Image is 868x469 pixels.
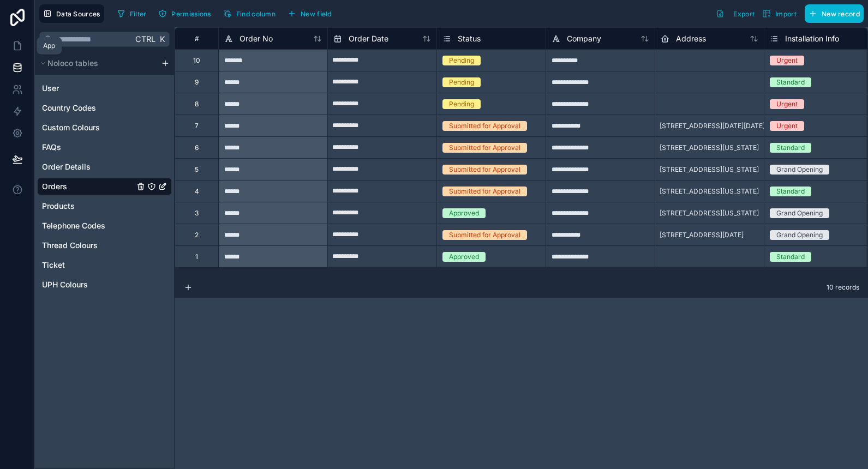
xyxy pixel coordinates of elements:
div: App [43,41,55,50]
div: # [183,34,210,43]
span: Filter [130,10,147,18]
span: [STREET_ADDRESS][DATE][DATE] [660,122,765,130]
div: 10 [193,56,200,65]
span: Company [567,33,601,44]
div: Telephone Codes [37,217,172,234]
button: Data Sources [39,4,104,23]
div: Products [37,197,172,215]
a: Custom Colours [42,122,134,133]
a: FAQs [42,142,134,153]
div: Standard [776,143,805,153]
div: 2 [195,231,199,239]
a: Ticket [42,260,134,270]
span: Find column [236,10,276,18]
div: 4 [195,187,199,196]
div: Standard [776,252,805,262]
a: New record [800,4,864,23]
div: Thread Colours [37,237,172,254]
span: [STREET_ADDRESS][US_STATE] [660,165,759,174]
span: Telephone Codes [42,220,105,231]
div: 5 [195,165,199,174]
div: Submitted for Approval [449,121,520,131]
div: Approved [449,208,479,218]
div: Urgent [776,121,798,131]
span: Status [458,33,481,44]
button: Noloco tables [37,56,157,71]
button: Permissions [154,5,214,22]
span: Orders [42,181,67,192]
div: Standard [776,187,805,196]
a: Orders [42,181,134,192]
div: Approved [449,252,479,262]
div: Submitted for Approval [449,143,520,153]
div: Orders [37,178,172,195]
a: Country Codes [42,103,134,113]
div: Submitted for Approval [449,187,520,196]
div: Country Codes [37,99,172,117]
button: Find column [219,5,279,22]
div: Urgent [776,56,798,65]
span: UPH Colours [42,279,88,290]
span: FAQs [42,142,61,153]
div: 6 [195,143,199,152]
span: Export [733,10,755,18]
span: [STREET_ADDRESS][US_STATE] [660,143,759,152]
span: Products [42,201,75,212]
span: 10 records [827,283,859,292]
div: Standard [776,77,805,87]
div: Ticket [37,256,172,274]
a: Telephone Codes [42,220,134,231]
div: 1 [195,252,198,261]
span: Noloco tables [47,58,98,69]
div: 8 [195,100,199,109]
div: 3 [195,209,199,218]
div: scrollable content [35,51,174,298]
span: New record [822,10,860,18]
div: Grand Opening [776,165,823,175]
button: Filter [113,5,151,22]
span: Order Date [349,33,388,44]
div: Submitted for Approval [449,230,520,240]
div: User [37,80,172,97]
a: User [42,83,134,94]
button: New record [805,4,864,23]
div: Order Details [37,158,172,176]
span: Ticket [42,260,65,270]
button: Export [712,4,758,23]
span: K [158,35,166,43]
div: Pending [449,99,474,109]
div: Pending [449,77,474,87]
span: [STREET_ADDRESS][US_STATE] [660,209,759,218]
div: FAQs [37,139,172,156]
div: Urgent [776,99,798,109]
span: Order No [240,33,273,44]
span: Installation Info [785,33,839,44]
span: Thread Colours [42,240,98,251]
span: Custom Colours [42,122,100,133]
a: Permissions [154,5,219,22]
a: Products [42,201,134,212]
button: Import [758,4,800,23]
span: Permissions [171,10,211,18]
div: Submitted for Approval [449,165,520,175]
span: Ctrl [134,32,157,46]
div: Grand Opening [776,208,823,218]
a: Order Details [42,161,134,172]
span: Address [676,33,706,44]
div: UPH Colours [37,276,172,293]
span: New field [301,10,332,18]
div: Grand Opening [776,230,823,240]
span: Data Sources [56,10,100,18]
div: Custom Colours [37,119,172,136]
span: Import [775,10,797,18]
span: User [42,83,59,94]
span: [STREET_ADDRESS][DATE] [660,231,744,239]
div: 9 [195,78,199,87]
span: Order Details [42,161,91,172]
span: Country Codes [42,103,96,113]
button: New field [284,5,336,22]
a: Thread Colours [42,240,134,251]
div: 7 [195,122,199,130]
span: [STREET_ADDRESS][US_STATE] [660,187,759,196]
div: Pending [449,56,474,65]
